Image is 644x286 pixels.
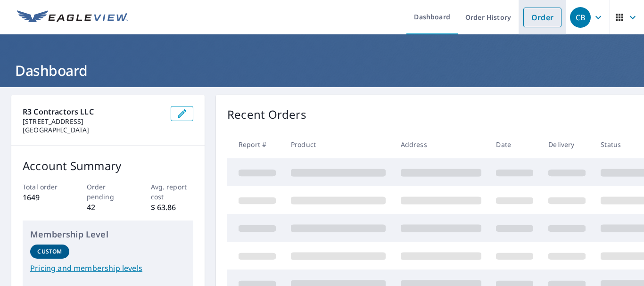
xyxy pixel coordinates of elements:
th: Delivery [541,131,593,158]
th: Report # [227,131,283,158]
div: CB [570,7,591,28]
p: [STREET_ADDRESS] [23,117,163,126]
p: Membership Level [30,228,186,241]
th: Address [393,131,489,158]
a: Order [523,8,561,27]
a: Pricing and membership levels [30,262,186,274]
p: R3 Contractors LLC [23,106,163,117]
p: Avg. report cost [151,182,194,202]
p: Order pending [87,182,130,202]
h1: Dashboard [11,61,633,80]
p: Account Summary [23,157,193,174]
p: 42 [87,202,130,213]
img: EV Logo [17,10,128,25]
p: 1649 [23,192,66,203]
th: Product [283,131,393,158]
p: Total order [23,182,66,192]
p: $ 63.86 [151,202,194,213]
p: Custom [37,247,62,256]
p: Recent Orders [227,106,306,123]
p: [GEOGRAPHIC_DATA] [23,126,163,134]
th: Date [488,131,541,158]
